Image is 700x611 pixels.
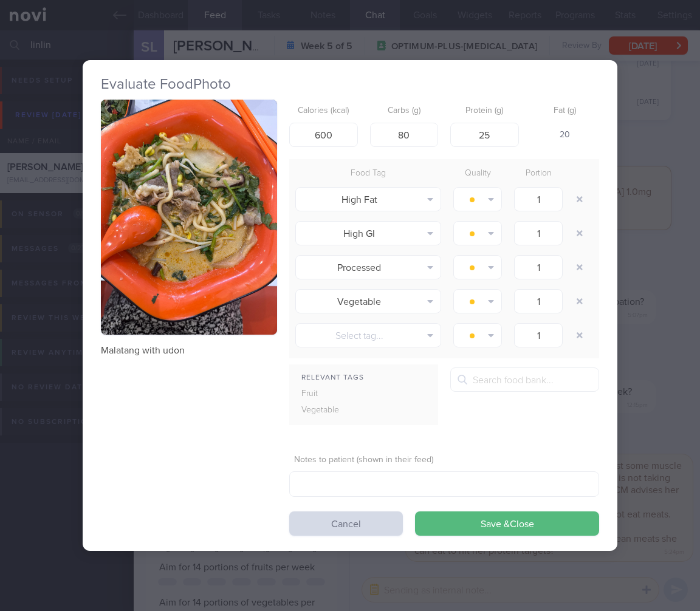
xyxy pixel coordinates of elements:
img: Malatang with udon [101,100,277,335]
div: Vegetable [289,402,367,419]
button: Select tag... [295,323,441,347]
input: 1.0 [514,221,563,245]
label: Notes to patient (shown in their feed) [294,455,594,466]
input: 1.0 [514,255,563,279]
input: 1.0 [514,323,563,347]
input: 250 [289,123,358,147]
input: 1.0 [514,187,563,211]
label: Fat (g) [536,106,595,117]
input: 1.0 [514,289,563,313]
div: Portion [508,165,569,182]
input: Search food bank... [450,367,599,392]
label: Carbs (g) [375,106,434,117]
div: Quality [447,165,508,182]
label: Calories (kcal) [294,106,353,117]
div: Fruit [289,386,367,403]
p: Malatang with udon [101,344,277,357]
div: Food Tag [289,165,447,182]
button: Save &Close [415,511,599,536]
button: High GI [295,221,441,245]
input: 9 [450,123,519,147]
input: 33 [370,123,439,147]
div: Relevant Tags [289,370,438,386]
button: Cancel [289,511,403,536]
button: Vegetable [295,289,441,313]
button: Processed [295,255,441,279]
button: High Fat [295,187,441,211]
label: Protein (g) [455,106,514,117]
div: 20 [531,123,600,148]
h2: Evaluate Food Photo [101,75,599,94]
